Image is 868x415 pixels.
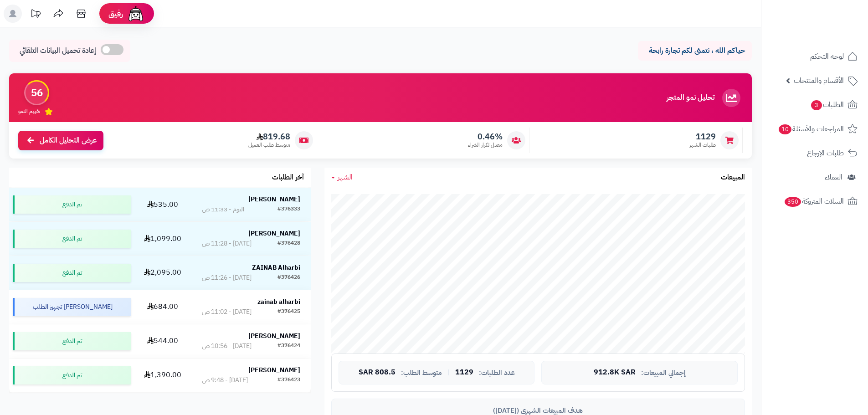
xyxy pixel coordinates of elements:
strong: [PERSON_NAME] [248,331,300,341]
div: [PERSON_NAME] تجهيز الطلب [13,298,131,316]
span: الأقسام والمنتجات [794,74,844,87]
span: 912.8K SAR [594,369,636,377]
a: طلبات الإرجاع [767,142,863,164]
span: السلات المتروكة [784,195,844,208]
span: 1129 [689,132,716,142]
strong: ZAINAB Alharbi [252,263,300,272]
p: حياكم الله ، نتمنى لكم تجارة رابحة [645,46,745,56]
span: لوحة التحكم [810,50,844,63]
span: 0.46% [468,132,503,142]
span: عرض التحليل الكامل [40,135,97,146]
div: تم الدفع [13,332,131,350]
td: 1,390.00 [134,359,191,392]
div: #376426 [277,273,300,282]
div: تم الدفع [13,264,131,282]
a: المراجعات والأسئلة10 [767,118,863,140]
div: #376423 [277,376,300,385]
h3: تحليل نمو المتجر [667,94,714,102]
span: 350 [785,197,801,207]
td: 684.00 [134,290,191,324]
h3: المبيعات [721,174,745,182]
span: المراجعات والأسئلة [778,123,844,135]
span: | [447,369,450,376]
span: رفيق [108,8,123,19]
div: #376428 [277,239,300,248]
span: إجمالي المبيعات: [641,369,686,377]
span: إعادة تحميل البيانات التلقائي [20,46,96,56]
a: عرض التحليل الكامل [18,131,103,150]
div: #376424 [277,342,300,351]
div: تم الدفع [13,230,131,248]
div: [DATE] - 10:56 ص [202,342,252,351]
div: تم الدفع [13,366,131,384]
span: طلبات الإرجاع [807,147,844,159]
span: 3 [811,100,822,110]
strong: [PERSON_NAME] [248,229,300,238]
td: 535.00 [134,188,191,221]
a: الطلبات3 [767,94,863,116]
div: [DATE] - 11:02 ص [202,307,252,317]
div: #376333 [277,205,300,214]
span: متوسط طلب العميل [248,141,290,149]
strong: [PERSON_NAME] [248,365,300,375]
span: 819.68 [248,132,290,142]
a: لوحة التحكم [767,46,863,67]
a: السلات المتروكة350 [767,190,863,212]
span: الطلبات [810,98,844,111]
h3: آخر الطلبات [272,174,304,182]
td: 544.00 [134,324,191,358]
a: الشهر [331,172,353,183]
span: 808.5 SAR [359,369,395,377]
a: تحديثات المنصة [24,5,47,25]
td: 1,099.00 [134,222,191,256]
td: 2,095.00 [134,256,191,290]
div: [DATE] - 11:26 ص [202,273,252,282]
div: [DATE] - 9:48 ص [202,376,248,385]
span: متوسط الطلب: [401,369,442,377]
span: معدل تكرار الشراء [468,141,503,149]
span: عدد الطلبات: [479,369,515,377]
span: طلبات الشهر [689,141,716,149]
strong: [PERSON_NAME] [248,195,300,204]
img: ai-face.png [127,5,145,23]
span: 1129 [455,369,473,377]
div: تم الدفع [13,195,131,214]
div: [DATE] - 11:28 ص [202,239,252,248]
span: تقييم النمو [18,108,40,115]
strong: zainab alharbi [257,297,300,307]
span: 10 [779,124,791,134]
div: اليوم - 11:33 ص [202,205,244,214]
span: العملاء [825,171,842,184]
div: #376425 [277,307,300,317]
a: العملاء [767,166,863,188]
span: الشهر [338,172,353,183]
